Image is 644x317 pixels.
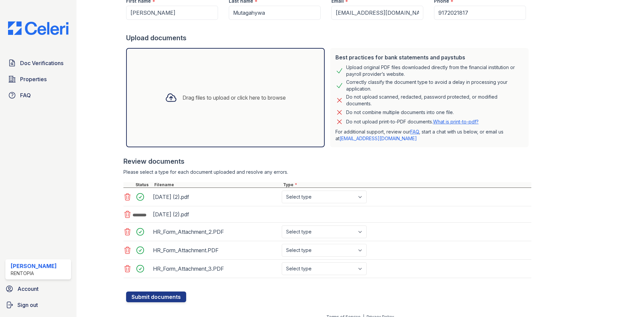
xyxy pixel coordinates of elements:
div: HR_Form_Attachment_2.PDF [153,226,279,237]
span: Properties [20,75,47,83]
a: FAQ [5,89,71,102]
img: CE_Logo_Blue-a8612792a0a2168367f1c8372b55b34899dd931a85d93a1a3d3e32e68fde9ad4.png [3,21,74,35]
div: Rentopia [11,270,57,277]
div: Filename [153,182,282,188]
div: [DATE] (2).pdf [153,209,279,220]
div: Upload original PDF files downloaded directly from the financial institution or payroll provider’... [346,64,523,77]
a: What is print-to-pdf? [433,119,479,124]
div: Do not combine multiple documents into one file. [346,108,454,116]
div: Please select a type for each document uploaded and resolve any errors. [123,169,531,175]
div: Type [282,182,531,188]
p: For additional support, review our , start a chat with us below, or email us at [335,128,523,142]
div: Best practices for bank statements and paystubs [335,53,523,61]
a: Account [3,282,74,296]
div: Correctly classify the document type to avoid a delay in processing your application. [346,79,523,92]
div: HR_Form_Attachment.PDF [153,245,279,256]
span: Sign out [17,301,38,309]
div: [PERSON_NAME] [11,262,57,270]
div: Upload documents [126,33,531,43]
div: Drag files to upload or click here to browse [182,94,286,102]
a: [EMAIL_ADDRESS][DOMAIN_NAME] [339,136,417,141]
p: Do not upload print-to-PDF documents. [346,118,479,125]
a: Sign out [3,298,74,312]
span: Doc Verifications [20,59,63,67]
a: FAQ [410,129,419,135]
div: HR_Form_Attachment_3.PDF [153,263,279,274]
button: Submit documents [126,292,186,302]
div: Review documents [123,157,531,166]
div: Do not upload scanned, redacted, password protected, or modified documents. [346,94,523,107]
a: Doc Verifications [5,56,71,70]
div: [DATE] (2).pdf [153,192,279,202]
a: Properties [5,72,71,86]
div: Status [134,182,153,188]
span: Account [17,285,39,293]
span: FAQ [20,91,31,99]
